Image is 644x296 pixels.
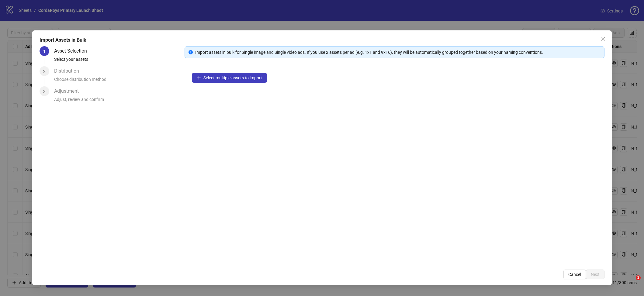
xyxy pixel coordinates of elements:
[623,275,638,290] iframe: Intercom live chat
[203,75,262,80] span: Select multiple assets to import
[563,270,586,279] button: Cancel
[54,96,179,106] div: Adjust, review and confirm
[43,49,46,54] span: 1
[189,50,193,54] span: info-circle
[598,34,608,44] button: Close
[54,76,179,86] div: Choose distribution method
[197,76,201,80] span: plus
[586,270,604,279] button: Next
[54,56,179,66] div: Select your assets
[54,66,84,76] div: Distribution
[601,36,606,41] span: close
[568,272,581,277] span: Cancel
[195,49,601,56] div: Import assets in bulk for Single image and Single video ads. If you use 2 assets per ad (e.g. 1x1...
[40,36,604,44] div: Import Assets in Bulk
[636,275,641,280] span: 1
[54,86,84,96] div: Adjustment
[54,46,92,56] div: Asset Selection
[43,69,46,74] span: 2
[43,89,46,94] span: 3
[192,73,267,83] button: Select multiple assets to import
